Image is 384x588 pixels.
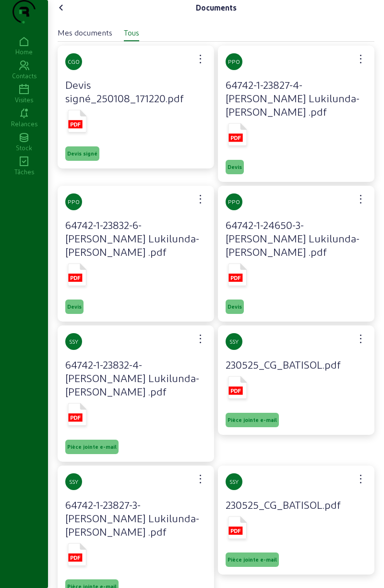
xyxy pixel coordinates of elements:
div: SSY [226,473,242,490]
span: Pièce jointe e-mail [228,556,277,563]
span: Devis [228,164,242,170]
div: CGO [65,53,82,70]
h4: 230525_CG_BATISOL.pdf [226,358,367,371]
div: Documents [196,2,237,13]
div: SSY [65,333,82,350]
div: PPO [226,53,242,70]
span: Devis signé [67,150,97,157]
h4: 64742-1-23827-3-[PERSON_NAME] Lukilunda-[PERSON_NAME] .pdf [65,498,206,538]
div: Mes documents [58,27,112,38]
h4: 64742-1-23832-4-[PERSON_NAME] Lukilunda-[PERSON_NAME] .pdf [65,358,206,398]
h4: 64742-1-23827-4-[PERSON_NAME] Lukilunda-[PERSON_NAME] .pdf [226,78,367,118]
span: Devis [228,303,242,310]
h4: 64742-1-24650-3-[PERSON_NAME] Lukilunda-[PERSON_NAME] .pdf [226,218,367,258]
span: Devis [67,303,82,310]
div: Tous [124,27,139,38]
span: Pièce jointe e-mail [228,417,277,423]
span: Pièce jointe e-mail [67,444,117,450]
div: SSY [65,473,82,490]
div: SSY [226,333,242,350]
div: PPO [226,193,242,210]
h4: 64742-1-23832-6-[PERSON_NAME] Lukilunda-[PERSON_NAME] .pdf [65,218,206,258]
h4: 230525_CG_BATISOL.pdf [226,498,367,511]
h4: Devis signé_250108_171220.pdf [65,78,206,105]
div: PPO [65,193,82,210]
